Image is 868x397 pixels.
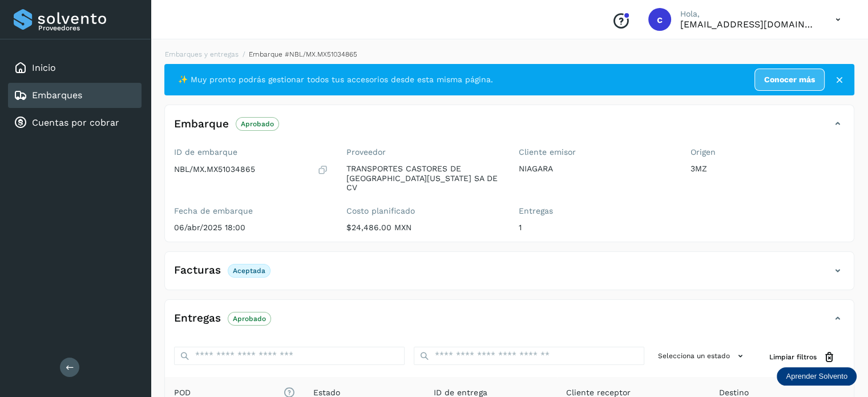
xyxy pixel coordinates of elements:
p: Aceptada [233,267,265,275]
label: Fecha de embarque [174,206,328,216]
div: FacturasAceptada [165,261,854,290]
label: Costo planificado [346,206,500,216]
label: Proveedor [346,147,500,157]
span: ✨ Muy pronto podrás gestionar todos tus accesorios desde esta misma página. [178,74,493,86]
p: Aprobado [233,315,266,323]
div: Embarques [8,83,142,108]
h4: Entregas [174,312,221,325]
p: Proveedores [38,24,137,32]
p: NIAGARA [519,164,673,174]
p: 3MZ [691,164,845,174]
a: Embarques [32,90,82,101]
button: Limpiar filtros [760,347,845,368]
label: Cliente emisor [519,147,673,157]
span: Embarque #NBL/MX.MX51034865 [249,50,357,58]
div: EmbarqueAprobado [165,114,854,143]
h4: Embarque [174,118,229,131]
a: Cuentas por cobrar [32,117,119,128]
label: ID de embarque [174,147,328,157]
div: Aprender Solvento [777,367,857,386]
p: Aprender Solvento [786,372,847,381]
span: Limpiar filtros [769,352,817,362]
p: NBL/MX.MX51034865 [174,165,255,174]
div: EntregasAprobado [165,309,854,338]
div: Cuentas por cobrar [8,110,142,135]
p: Aprobado [241,120,274,128]
p: 06/abr/2025 18:00 [174,223,328,232]
a: Embarques y entregas [165,50,239,58]
a: Conocer más [754,69,825,91]
button: Selecciona un estado [653,347,751,366]
p: cuentasespeciales8_met@castores.com.mx [680,19,817,30]
p: TRANSPORTES CASTORES DE [GEOGRAPHIC_DATA][US_STATE] SA DE CV [346,164,500,193]
a: Inicio [32,62,56,73]
div: Inicio [8,55,142,81]
p: 1 [519,223,673,232]
p: Hola, [680,9,817,19]
h4: Facturas [174,264,221,277]
p: $24,486.00 MXN [346,223,500,232]
label: Entregas [519,206,673,216]
nav: breadcrumb [164,49,854,59]
label: Origen [691,147,845,157]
